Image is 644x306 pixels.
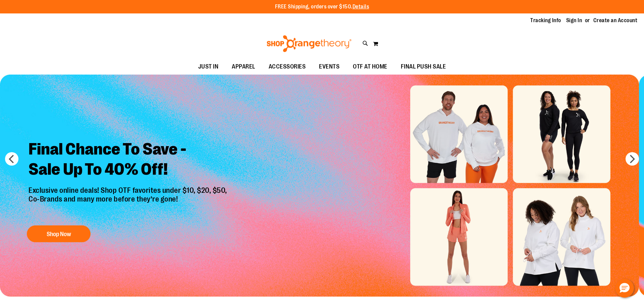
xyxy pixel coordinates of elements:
button: Shop Now [27,225,91,242]
a: Create an Account [593,17,638,24]
img: Shop Orangetheory [266,35,353,52]
a: APPAREL [225,59,262,75]
a: Final Chance To Save -Sale Up To 40% Off! Exclusive online deals! Shop OTF favorites under $10, $... [23,134,234,246]
button: Hello, have a question? Let’s chat. [615,279,634,298]
a: EVENTS [312,59,346,75]
span: JUST IN [198,59,219,74]
a: Details [353,4,369,10]
button: prev [5,152,18,166]
span: APPAREL [232,59,255,74]
h2: Final Chance To Save - Sale Up To 40% Off! [23,134,234,186]
a: Tracking Info [530,17,561,24]
p: FREE Shipping, orders over $150. [275,3,369,11]
span: EVENTS [319,59,339,74]
span: OTF AT HOME [353,59,387,74]
span: FINAL PUSH SALE [401,59,446,74]
a: JUST IN [192,59,225,75]
a: ACCESSORIES [262,59,313,75]
a: FINAL PUSH SALE [394,59,453,75]
a: OTF AT HOME [346,59,394,75]
span: ACCESSORIES [269,59,306,74]
p: Exclusive online deals! Shop OTF favorites under $10, $20, $50, Co-Brands and many more before th... [23,186,234,219]
button: next [626,152,639,166]
a: Sign In [566,17,582,24]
